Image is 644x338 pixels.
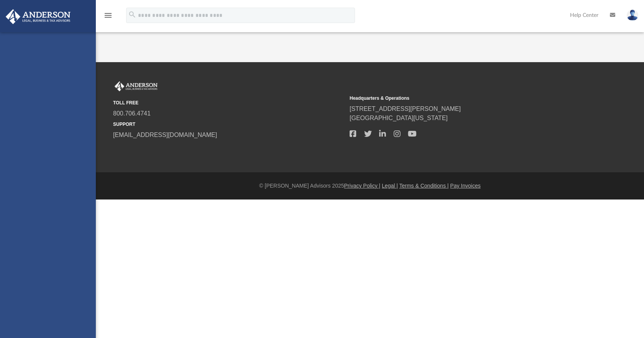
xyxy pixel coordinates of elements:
div: © [PERSON_NAME] Advisors 2025 [96,182,644,190]
a: [GEOGRAPHIC_DATA][US_STATE] [350,115,448,121]
small: SUPPORT [113,121,344,128]
img: User Pic [627,10,638,21]
a: 800.706.4741 [113,110,151,117]
img: Anderson Advisors Platinum Portal [3,9,73,24]
small: Headquarters & Operations [350,95,581,102]
i: menu [103,11,113,20]
a: Privacy Policy | [344,183,381,189]
i: search [128,10,136,19]
a: Terms & Conditions | [399,183,449,189]
small: TOLL FREE [113,99,344,106]
a: [STREET_ADDRESS][PERSON_NAME] [350,106,461,112]
a: menu [103,15,113,20]
a: Pay Invoices [450,183,480,189]
a: [EMAIL_ADDRESS][DOMAIN_NAME] [113,132,217,138]
a: Legal | [382,183,398,189]
img: Anderson Advisors Platinum Portal [113,81,159,91]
